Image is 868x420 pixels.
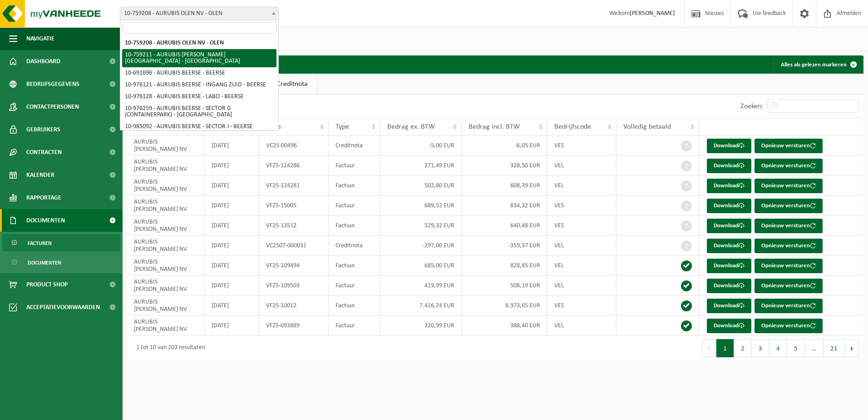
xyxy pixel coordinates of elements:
button: Opnieuw versturen [755,199,823,213]
td: Factuur [329,215,380,235]
td: 7.416,24 EUR [380,295,462,315]
td: AURUBIS [PERSON_NAME] NV [127,295,205,315]
td: VF25-15005 [259,195,328,215]
a: Download [707,179,751,193]
td: 608,39 EUR [462,175,547,195]
td: 828,85 EUR [462,255,547,275]
div: 1 tot 10 van 203 resultaten [132,340,205,356]
span: Gebruikers [26,118,60,141]
a: Download [707,259,751,273]
td: [DATE] [205,235,260,255]
td: VF25-10012 [259,295,328,315]
td: Factuur [329,295,380,315]
a: Download [707,319,751,333]
button: Opnieuw versturen [755,179,823,193]
td: 271,49 EUR [380,155,462,175]
a: Download [707,219,751,233]
td: AURUBIS [PERSON_NAME] NV [127,135,205,155]
span: Facturen [28,235,52,252]
td: 502,80 EUR [380,175,462,195]
td: -297,00 EUR [380,235,462,255]
span: Dashboard [26,50,60,73]
td: Factuur [329,155,380,175]
button: Next [845,339,859,357]
td: VES [547,135,616,155]
li: 10-985092 - AURUBIS BEERSE - SECTOR J - BEERSE [122,121,276,133]
td: [DATE] [205,175,260,195]
td: VF25-124286 [259,155,328,175]
span: Bedrijfsgegevens [26,73,79,95]
button: Opnieuw versturen [755,319,823,333]
td: 685,00 EUR [380,255,462,275]
span: Bedrag incl. BTW [469,123,520,130]
td: 388,40 EUR [462,315,547,335]
td: -6,05 EUR [462,135,547,155]
td: AURUBIS [PERSON_NAME] NV [127,155,205,175]
a: Download [707,239,751,253]
button: Opnieuw versturen [755,239,823,253]
span: Documenten [28,254,61,271]
button: Opnieuw versturen [755,219,823,233]
td: VEL [547,255,616,275]
td: VC25-00496 [259,135,328,155]
td: [DATE] [205,255,260,275]
td: 689,52 EUR [380,195,462,215]
a: Download [707,159,751,173]
li: 10-976259 - AURUBIS BEERSE - SECTOR G (CONTAINERPARK) - [GEOGRAPHIC_DATA] [122,103,276,121]
span: Navigatie [26,27,54,50]
td: AURUBIS [PERSON_NAME] NV [127,235,205,255]
td: Creditnota [329,235,380,255]
td: Factuur [329,315,380,335]
span: Type [335,123,349,130]
span: … [805,339,824,357]
td: 640,48 EUR [462,215,547,235]
td: VF25-13512 [259,215,328,235]
button: Opnieuw versturen [755,259,823,273]
td: 834,32 EUR [462,195,547,215]
button: Opnieuw versturen [755,159,823,173]
td: 328,50 EUR [462,155,547,175]
td: [DATE] [205,215,260,235]
span: Product Shop [26,273,68,296]
td: 8.973,65 EUR [462,295,547,315]
label: Zoeken: [740,103,763,110]
a: Facturen [2,234,120,251]
button: 21 [824,339,845,357]
td: 419,99 EUR [380,275,462,295]
td: VES [547,195,616,215]
td: VF25-109494 [259,255,328,275]
a: Download [707,279,751,293]
span: Documenten [26,209,65,232]
button: Opnieuw versturen [755,299,823,313]
span: Bedrijfscode [554,123,591,130]
button: 1 [716,339,734,357]
button: Opnieuw versturen [755,139,823,153]
span: Acceptatievoorwaarden [26,296,100,319]
td: VEL [547,175,616,195]
button: 4 [769,339,787,357]
li: 10-759211 - AURUBIS [PERSON_NAME] [GEOGRAPHIC_DATA] - [GEOGRAPHIC_DATA] [122,49,276,67]
td: 508,19 EUR [462,275,547,295]
td: Creditnota [329,135,380,155]
td: VEL [547,235,616,255]
td: VEL [547,275,616,295]
td: VES [547,295,616,315]
td: Factuur [329,175,380,195]
td: VC2507-000031 [259,235,328,255]
span: Contactpersonen [26,95,79,118]
td: [DATE] [205,275,260,295]
span: Volledig betaald [623,123,671,130]
a: Download [707,139,751,153]
td: [DATE] [205,295,260,315]
button: 3 [752,339,769,357]
td: VF25-093889 [259,315,328,335]
td: AURUBIS [PERSON_NAME] NV [127,215,205,235]
td: 529,32 EUR [380,215,462,235]
li: 10-759208 - AURUBIS OLEN NV - OLEN [122,37,276,49]
td: [DATE] [205,195,260,215]
td: VEL [547,155,616,175]
span: Rapportage [26,186,61,209]
td: VES [547,215,616,235]
a: Creditnota [267,74,317,95]
td: -359,37 EUR [462,235,547,255]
